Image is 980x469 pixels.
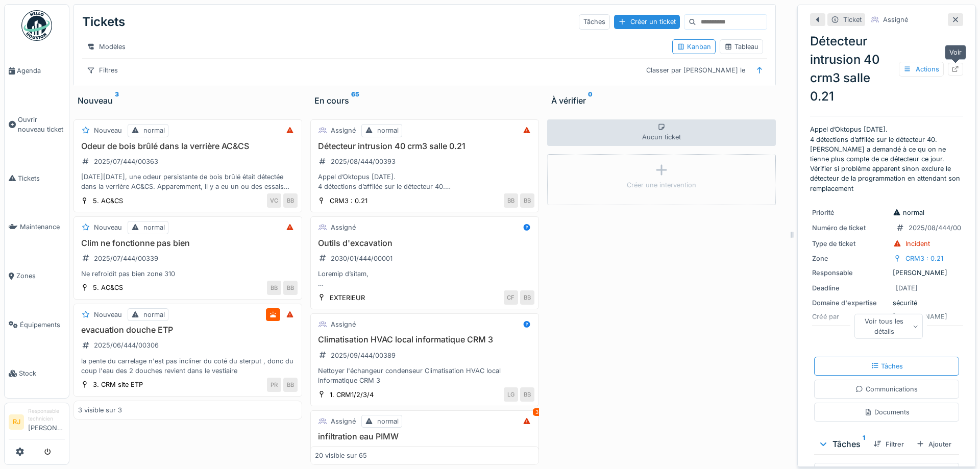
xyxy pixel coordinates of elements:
div: Tâches [579,14,610,29]
div: Appel d’Oktopus [DATE]. 4 détections d’affilée sur le détecteur 40. [PERSON_NAME] a demandé à ce ... [315,172,534,191]
div: Nouveau [94,223,122,232]
div: Voir tous les détails [854,314,923,338]
div: Assigné [331,319,356,329]
a: Maintenance [5,203,69,252]
div: Responsable [812,268,889,278]
span: Agenda [17,66,65,76]
div: Nouveau [94,310,122,319]
p: Appel d’Oktopus [DATE]. 4 détections d’affilée sur le détecteur 40. [PERSON_NAME] a demandé à ce ... [810,125,963,193]
div: BB [504,193,518,208]
div: Kanban [677,42,711,52]
a: Stock [5,349,69,398]
div: BB [520,290,534,305]
div: Tâches [818,438,865,450]
div: 2030/01/444/00001 [331,254,393,263]
div: Créer une intervention [627,180,696,190]
div: Assigné [331,126,356,135]
li: [PERSON_NAME] [28,407,65,437]
div: Assigné [331,223,356,232]
div: normal [143,223,165,232]
div: 20 visible sur 65 [315,451,367,460]
div: Priorité [812,208,889,217]
span: Équipements [20,320,65,330]
div: normal [143,126,165,135]
div: BB [520,387,534,402]
div: Nouveau [78,94,298,107]
div: BB [267,281,281,295]
span: Tickets [18,174,65,183]
sup: 65 [351,94,359,107]
div: Ticket [843,15,862,24]
div: normal [143,310,165,319]
div: [DATE] [896,283,918,293]
div: 5. AC&CS [93,196,123,206]
a: Agenda [5,46,69,95]
div: la pente du carrelage n'est pas incliner du coté du sterput , donc du coup l'eau des 2 douches re... [78,356,298,376]
div: Actions [899,62,944,77]
div: 2025/07/444/00339 [94,254,158,263]
div: Nouveau [94,126,122,135]
div: 2025/09/444/00389 [331,351,396,360]
div: sécurité [812,298,961,308]
div: CF [504,290,518,305]
div: normal [377,416,399,426]
img: Badge_color-CXgf-gQk.svg [21,10,52,41]
sup: 0 [588,94,593,107]
div: 5. AC&CS [93,283,123,292]
span: Stock [19,368,65,378]
div: Domaine d'expertise [812,298,889,308]
div: LG [504,387,518,402]
div: CRM3 : 0.21 [905,254,943,263]
div: VC [267,193,281,208]
div: [DATE][DATE], une odeur persistante de bois brûlé était détectée dans la verrière AC&CS. Apparemm... [78,172,298,191]
div: BB [283,281,298,295]
a: Tickets [5,154,69,203]
div: Filtrer [869,437,908,451]
div: 3 [533,408,541,416]
div: Modèles [82,39,130,54]
div: 3 visible sur 3 [78,405,122,415]
div: Tickets [82,9,125,35]
sup: 1 [863,438,865,450]
span: Zones [16,271,65,281]
div: 2025/06/444/00306 [94,340,159,350]
div: Zone [812,254,889,263]
div: 1. CRM1/2/3/4 [330,390,374,400]
div: 2025/07/444/00363 [94,157,158,166]
div: Incident [905,239,930,249]
div: En cours [314,94,535,107]
span: Ouvrir nouveau ticket [18,115,65,134]
div: [PERSON_NAME] [812,268,961,278]
a: Ouvrir nouveau ticket [5,95,69,154]
div: Classer par [PERSON_NAME] le [642,63,750,78]
div: BB [283,378,298,392]
span: Maintenance [20,222,65,232]
div: Assigné [331,416,356,426]
div: Voir [945,45,966,60]
h3: Climatisation HVAC local informatique CRM 3 [315,335,534,344]
div: Documents [864,407,910,417]
div: Responsable technicien [28,407,65,423]
div: À vérifier [551,94,772,107]
div: normal [893,208,924,217]
h3: Odeur de bois brûlé dans la verrière AC&CS [78,141,298,151]
div: Loremip d’sitam, Co ADI e’sed doeius t incididu 5 utlab etdolorema* aliq en admin ve quisno ex ul... [315,269,534,288]
h3: Outils d'excavation [315,238,534,248]
div: Filtres [82,63,122,78]
div: Nettoyer l'échangeur condenseur Climatisation HVAC local informatique CRM 3 [315,366,534,385]
div: Tableau [724,42,758,52]
div: Ajouter [912,437,955,451]
div: Détecteur intrusion 40 crm3 salle 0.21 [810,32,963,106]
h3: Détecteur intrusion 40 crm3 salle 0.21 [315,141,534,151]
div: Aucun ticket [547,119,776,146]
a: RJ Responsable technicien[PERSON_NAME] [9,407,65,439]
div: CRM3 : 0.21 [330,196,367,206]
div: Créer un ticket [614,15,680,29]
h3: infiltration eau PIMW [315,432,534,441]
a: Équipements [5,301,69,350]
sup: 3 [115,94,119,107]
div: Ne refroidit pas bien zone 310 [78,269,298,279]
a: Zones [5,252,69,301]
div: Deadline [812,283,889,293]
div: Assigné [883,15,908,24]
